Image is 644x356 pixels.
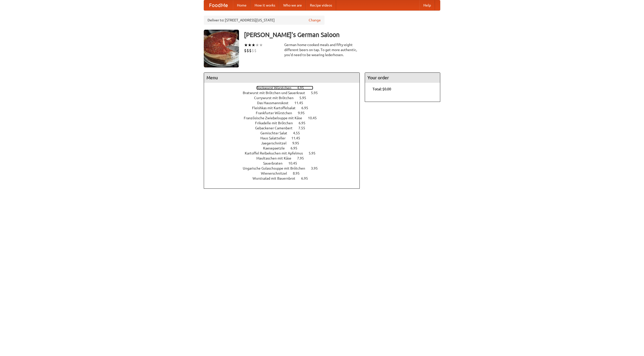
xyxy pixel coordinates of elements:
[252,106,317,110] a: Fleishkas mit Kartoffelsalat 6.95
[255,121,315,125] a: Frikadelle mit Brötchen 6.95
[260,136,309,140] a: Haus Salatteller 11.45
[245,151,308,155] span: Kartoffel Reibekuchen mit Apfelmus
[248,42,252,48] li: ★
[243,166,310,170] span: Ungarische Gulaschsuppe mit Brötchen
[261,141,292,145] span: Jaegerschnitzel
[260,131,292,135] span: Gemischter Salat
[263,146,307,150] a: Kaesepaetzle 6.95
[249,48,252,53] li: $
[301,106,313,110] span: 6.95
[365,73,440,83] h4: Your order
[252,42,255,48] li: ★
[261,171,309,175] a: Wienerschnitzel 8.95
[284,42,360,57] div: German home-cooked meals and fifty-eight different beers on tap. To get more authentic, you'd nee...
[297,86,309,90] span: 4.95
[291,136,305,140] span: 11.45
[243,91,310,95] span: Bratwurst mit Brötchen und Sauerkraut
[243,166,327,170] a: Ungarische Gulaschsuppe mit Brötchen 3.95
[244,42,248,48] li: ★
[291,146,302,150] span: 6.95
[256,156,296,160] span: Maultaschen mit Käse
[255,126,314,130] a: Gebackener Camenbert 7.55
[245,151,325,155] a: Kartoffel Reibekuchen mit Apfelmus 5.95
[204,16,325,25] div: Deliver to: [STREET_ADDRESS][US_STATE]
[256,111,314,115] a: Frankfurter Würstchen 9.95
[255,121,298,125] span: Frikadelle mit Brötchen
[288,161,302,165] span: 10.45
[255,42,259,48] li: ★
[257,101,294,105] span: Das Hausmannskost
[298,111,310,115] span: 9.95
[298,126,310,130] span: 7.55
[255,126,298,130] span: Gebackener Camenbert
[309,151,320,155] span: 5.95
[243,91,327,95] a: Bratwurst mit Brötchen und Sauerkraut 5.95
[279,0,306,10] a: Who we are
[260,136,291,140] span: Haus Salatteller
[311,166,323,170] span: 3.95
[253,176,317,180] a: Wurstsalad mit Bauernbrot 6.95
[254,48,257,53] li: $
[244,116,307,120] span: Französische Zwiebelsuppe mit Käse
[256,86,313,90] a: Bockwurst Würstchen 4.95
[254,96,299,100] span: Currywurst mit Brötchen
[244,30,440,40] h3: [PERSON_NAME]'s German Saloon
[261,141,308,145] a: Jaegerschnitzel 9.95
[299,96,311,100] span: 5.95
[252,106,301,110] span: Fleishkas mit Kartoffelsalat
[256,156,313,160] a: Maultaschen mit Käse 7.95
[311,91,323,95] span: 5.95
[292,141,304,145] span: 9.95
[301,176,313,180] span: 6.95
[259,42,263,48] li: ★
[306,0,336,10] a: Recipe videos
[263,161,306,165] a: Sauerbraten 10.45
[309,18,321,23] a: Change
[261,171,292,175] span: Wienerschnitzel
[293,171,305,175] span: 8.95
[256,111,297,115] span: Frankfurter Würstchen
[373,87,391,91] b: Total: $0.00
[253,176,300,180] span: Wurstsalad mit Bauernbrot
[260,131,309,135] a: Gemischter Salat 4.55
[204,30,239,67] img: angular.jpg
[204,0,233,10] a: FoodMe
[263,146,290,150] span: Kaesepaetzle
[251,0,279,10] a: How it works
[263,161,288,165] span: Sauerbraten
[254,96,315,100] a: Currywurst mit Brötchen 5.95
[244,116,326,120] a: Französische Zwiebelsuppe mit Käse 10.45
[247,48,249,53] li: $
[244,48,247,53] li: $
[252,48,254,53] li: $
[256,86,296,90] span: Bockwurst Würstchen
[297,156,309,160] span: 7.95
[257,101,312,105] a: Das Hausmannskost 11.45
[419,0,435,10] a: Help
[308,116,322,120] span: 10.45
[294,101,308,105] span: 11.45
[293,131,305,135] span: 4.55
[233,0,251,10] a: Home
[299,121,310,125] span: 6.95
[204,73,359,83] h4: Menu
